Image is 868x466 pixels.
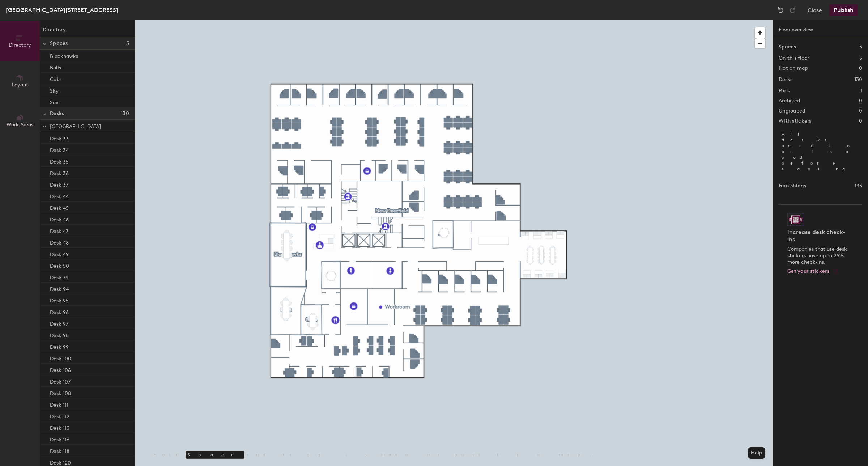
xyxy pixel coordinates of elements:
h2: 0 [859,98,862,104]
p: Desk 118 [50,446,69,454]
p: Desk 111 [50,400,68,408]
div: [GEOGRAPHIC_DATA][STREET_ADDRESS] [6,5,118,14]
span: Spaces [50,41,68,46]
h2: 1 [860,88,862,94]
img: Undo [777,7,784,14]
p: Desk 49 [50,249,69,258]
p: Bulls [50,63,61,71]
p: Desk 94 [50,284,69,292]
p: Desk 37 [50,180,68,188]
p: Desk 116 [50,435,69,443]
button: Help [748,447,765,459]
span: Directory [9,42,31,48]
button: Close [808,4,822,16]
p: Desk 113 [50,423,69,431]
h1: Desks [779,76,792,84]
button: Publish [829,4,858,16]
h2: On this floor [779,55,809,61]
p: Sox [50,97,58,106]
p: Desk 47 [50,226,68,234]
img: Redo [789,7,796,14]
span: 130 [121,111,129,116]
h2: 0 [859,65,862,71]
h1: 5 [859,43,862,51]
p: Desk 48 [50,238,69,246]
p: Desk 100 [50,353,71,362]
span: 5 [126,41,129,46]
p: Desk 33 [50,134,69,142]
span: [GEOGRAPHIC_DATA] [50,123,101,130]
h1: Spaces [779,43,796,51]
h4: Increase desk check-ins [787,229,849,243]
p: Desk 95 [50,296,69,304]
p: Desk 99 [50,342,69,350]
p: Desk 35 [50,157,69,165]
p: Companies that use desk stickers have up to 25% more check-ins. [787,246,849,266]
h1: 130 [854,76,862,84]
p: Desk 36 [50,168,69,177]
h2: 0 [859,108,862,114]
p: Desk 50 [50,261,69,269]
img: Sticker logo [787,213,804,226]
p: Sky [50,86,59,94]
p: Desk 120 [50,458,71,466]
a: Get your stickers [787,268,838,275]
p: Desk 45 [50,203,69,211]
span: Layout [12,82,28,88]
h2: Ungrouped [779,108,805,114]
h1: 135 [855,182,862,190]
p: Cubs [50,74,61,82]
p: Desk 108 [50,388,71,397]
h1: Directory [40,26,135,37]
h2: 0 [859,118,862,124]
h1: Floor overview [773,20,868,37]
p: Desk 112 [50,411,69,420]
h2: Archived [779,98,800,104]
p: Desk 46 [50,215,69,223]
span: Work Areas [7,122,33,128]
span: Get your stickers [787,268,830,274]
p: Blackhawks [50,51,78,59]
p: Desk 106 [50,365,71,373]
h2: Not on map [779,65,808,71]
p: Desk 97 [50,319,68,327]
p: Desk 98 [50,330,69,339]
p: Desk 34 [50,145,69,153]
p: Desk 74 [50,272,68,281]
h2: With stickers [779,118,812,124]
p: Desk 44 [50,191,69,200]
p: All desks need to be in a pod before saving [779,128,862,175]
p: Desk 107 [50,377,71,385]
h2: 5 [859,55,862,61]
span: Desks [50,111,64,116]
p: Desk 96 [50,307,69,315]
h1: Furnishings [779,182,806,190]
h2: Pods [779,88,790,94]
